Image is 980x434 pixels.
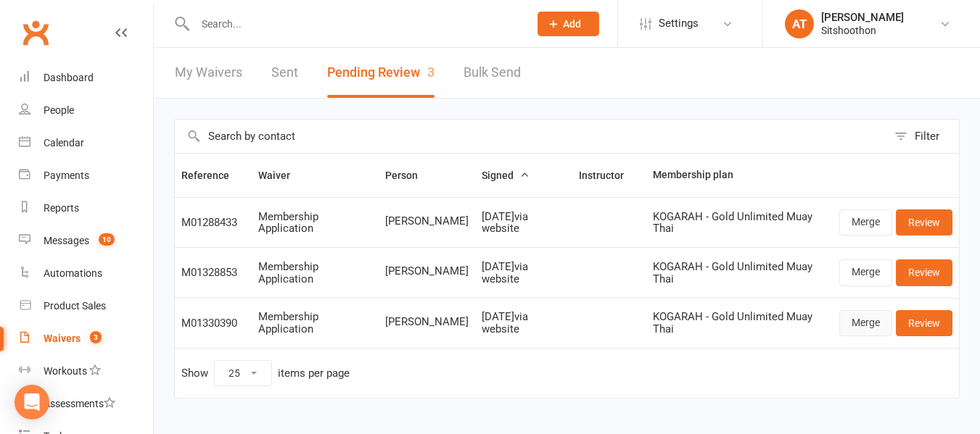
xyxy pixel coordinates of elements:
div: Payments [44,170,89,181]
div: Membership Application [258,211,372,235]
div: AT [785,9,814,38]
div: Automations [44,267,102,279]
div: KOGARAH - Gold Unlimited Muay Thai [653,261,826,285]
div: Membership Application [258,261,372,285]
div: Show [181,360,350,386]
span: Signed [482,170,530,181]
a: Product Sales [19,290,153,322]
button: Add [538,12,599,36]
div: Sitshoothon [821,24,904,37]
span: Settings [659,7,699,40]
button: Reference [181,167,245,184]
a: My Waivers [175,48,242,98]
div: [DATE] via website [482,261,566,285]
a: People [19,94,153,127]
a: Workouts [19,355,153,388]
a: Automations [19,257,153,290]
div: People [44,104,74,116]
a: Review [896,209,952,235]
span: Person [385,170,434,181]
span: Add [563,18,581,30]
input: Search by contact [175,120,887,153]
div: [DATE] via website [482,211,566,235]
span: [PERSON_NAME] [385,215,469,228]
a: Sent [271,48,298,98]
span: 3 [427,64,435,80]
a: Merge [839,310,892,336]
button: Pending Review3 [327,48,435,98]
a: Bulk Send [464,48,521,98]
div: Calendar [44,137,84,149]
div: M01330390 [181,317,245,330]
input: Search... [191,14,519,34]
div: Workouts [44,365,87,377]
a: Merge [839,259,892,285]
span: 3 [90,331,102,343]
a: Waivers 3 [19,322,153,355]
a: Review [896,259,952,285]
a: Dashboard [19,62,153,94]
button: Waiver [258,167,306,184]
div: [DATE] via website [482,311,566,335]
span: Instructor [579,170,640,181]
div: Assessments [44,398,115,409]
button: Person [385,167,434,184]
div: KOGARAH - Gold Unlimited Muay Thai [653,311,826,335]
a: Assessments [19,388,153,420]
a: Reports [19,192,153,225]
div: M01328853 [181,267,245,279]
span: Reference [181,170,245,181]
button: Signed [482,167,530,184]
span: [PERSON_NAME] [385,265,469,277]
th: Membership plan [646,154,833,197]
button: Filter [887,120,959,153]
div: Reports [44,202,79,214]
div: items per page [278,367,350,380]
div: [PERSON_NAME] [821,11,904,24]
div: Waivers [44,333,81,344]
span: [PERSON_NAME] [385,316,469,328]
span: Waiver [258,170,306,181]
div: M01288433 [181,217,245,229]
div: Filter [915,128,939,145]
div: KOGARAH - Gold Unlimited Muay Thai [653,211,826,235]
a: Payments [19,159,153,192]
button: Instructor [579,167,640,184]
a: Review [896,310,952,336]
div: Dashboard [44,72,94,83]
div: Messages [44,235,89,246]
div: Open Intercom Messenger [15,385,49,420]
a: Messages 10 [19,225,153,257]
a: Clubworx [17,14,54,51]
a: Merge [839,209,892,235]
a: Calendar [19,127,153,159]
div: Product Sales [44,300,106,312]
span: 10 [99,233,115,246]
div: Membership Application [258,311,372,335]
